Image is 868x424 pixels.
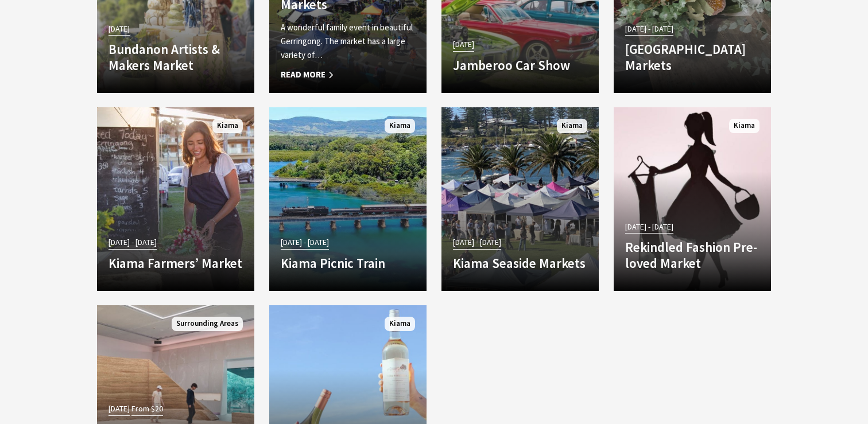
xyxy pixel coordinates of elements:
a: [DATE] - [DATE] Rekindled Fashion Pre-loved Market Kiama [614,107,771,291]
span: Kiama [729,119,759,133]
a: [DATE] - [DATE] Kiama Seaside Markets Kiama [441,107,599,291]
p: A wonderful family event in beautiful Gerringong. The market has a large variety of… [281,21,415,62]
h4: Jamberoo Car Show [453,57,587,73]
span: [DATE] - [DATE] [625,22,673,36]
span: Kiama [385,317,415,331]
span: Read More [281,68,415,81]
h4: [GEOGRAPHIC_DATA] Markets [625,41,759,73]
span: Kiama [385,119,415,133]
h4: Kiama Farmers’ Market [108,255,243,271]
span: [DATE] - [DATE] [281,236,329,249]
h4: Kiama Picnic Train [281,255,415,271]
a: [DATE] - [DATE] Kiama Farmers’ Market Kiama [97,107,254,291]
span: [DATE] [108,22,130,36]
span: [DATE] [453,38,474,51]
span: Kiama [557,119,587,133]
h4: Kiama Seaside Markets [453,255,587,271]
h4: Rekindled Fashion Pre-loved Market [625,239,759,271]
span: [DATE] - [DATE] [453,236,501,249]
span: Kiama [212,119,243,133]
span: [DATE] [108,402,130,415]
span: From $20 [131,402,163,415]
span: Surrounding Areas [172,317,243,331]
span: [DATE] - [DATE] [108,236,157,249]
a: [DATE] - [DATE] Kiama Picnic Train Kiama [269,107,427,291]
h4: Bundanon Artists & Makers Market [108,41,243,73]
span: [DATE] - [DATE] [625,220,673,234]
